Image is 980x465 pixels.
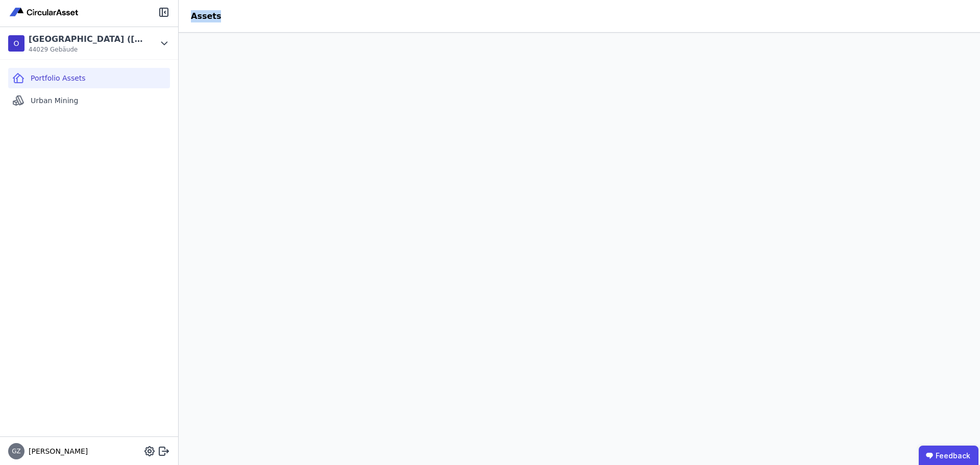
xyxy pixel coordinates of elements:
span: [PERSON_NAME] [24,446,88,456]
img: Concular [8,6,81,18]
span: 44029 Gebäude [29,45,146,54]
div: [GEOGRAPHIC_DATA] ([PERSON_NAME]) [29,33,146,45]
span: Urban Mining [31,95,78,106]
iframe: retool [179,33,980,465]
span: GZ [12,448,21,454]
span: Portfolio Assets [31,73,86,83]
div: O [8,35,24,52]
div: Assets [179,10,233,22]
